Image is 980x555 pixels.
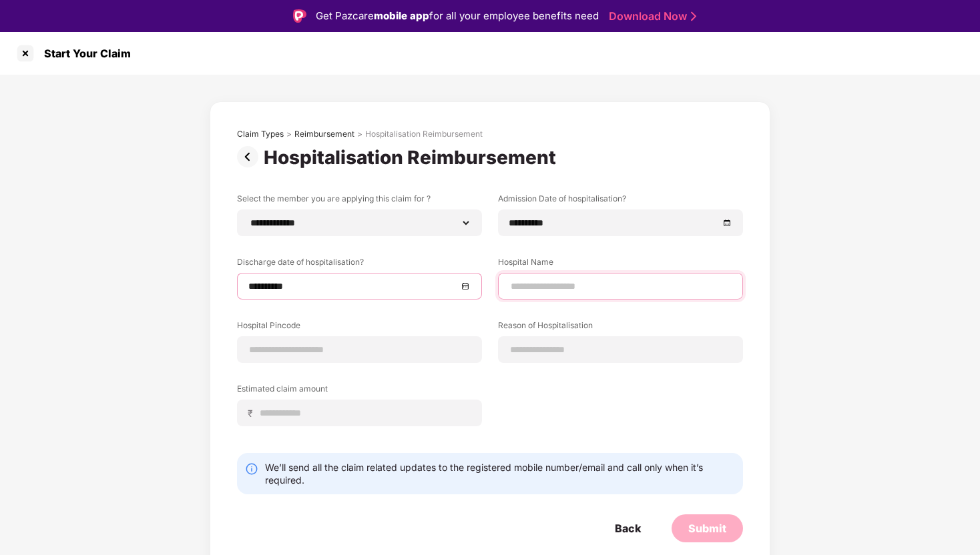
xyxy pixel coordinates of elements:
span: ₹ [248,407,258,420]
label: Estimated claim amount [237,383,482,400]
label: Reason of Hospitalisation [498,320,743,336]
label: Select the member you are applying this claim for ? [237,193,482,209]
label: Hospital Pincode [237,320,482,336]
div: > [357,129,362,139]
div: Submit [688,521,726,536]
div: > [286,129,292,139]
label: Hospital Name [498,256,743,273]
div: Reimbursement [294,129,354,139]
div: Hospitalisation Reimbursement [365,129,483,139]
div: Claim Types [237,129,284,139]
img: svg+xml;base64,PHN2ZyBpZD0iSW5mby0yMHgyMCIgeG1sbnM9Imh0dHA6Ly93d3cudzMub3JnLzIwMDAvc3ZnIiB3aWR0aD... [245,462,258,476]
a: Download Now [609,9,692,23]
div: Get Pazcare for all your employee benefits need [316,8,599,24]
div: We’ll send all the claim related updates to the registered mobile number/email and call only when... [265,461,735,486]
label: Admission Date of hospitalisation? [498,193,743,209]
div: Back [615,521,641,536]
div: Hospitalisation Reimbursement [264,146,561,169]
img: svg+xml;base64,PHN2ZyBpZD0iUHJldi0zMngzMiIgeG1sbnM9Imh0dHA6Ly93d3cudzMub3JnLzIwMDAvc3ZnIiB3aWR0aD... [237,146,264,167]
div: Start Your Claim [36,47,131,60]
img: Stroke [691,9,696,23]
label: Discharge date of hospitalisation? [237,256,482,273]
img: Logo [293,9,306,23]
strong: mobile app [374,9,429,22]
